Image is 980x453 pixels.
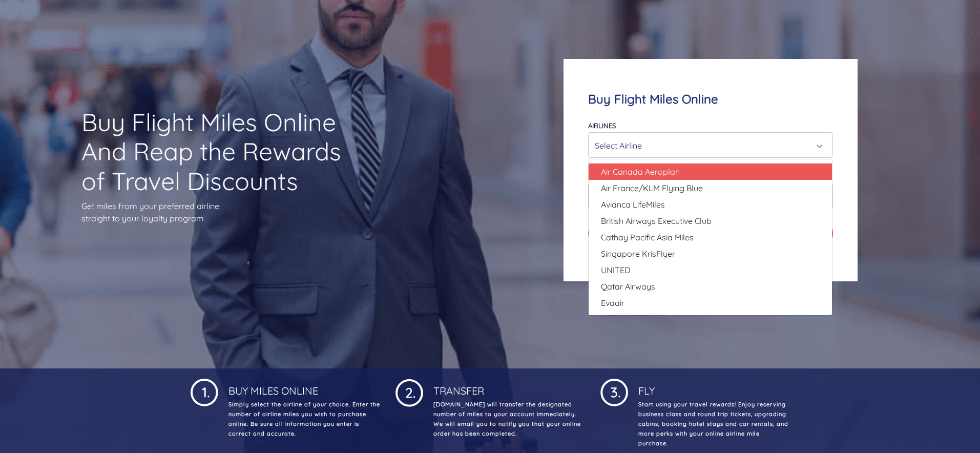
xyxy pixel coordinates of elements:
p: Simply select the airline of your choice. Enter the number of airline miles you wish to purchase ... [226,400,380,439]
p: Start using your travel rewards! Enjoy reserving business class and round trip tickets, upgrading... [636,400,790,448]
span: Cathay Pacific Asia Miles [601,231,694,243]
div: Select Airline [595,136,820,155]
img: 1 [395,377,423,407]
h4: Buy Miles Online [226,377,380,397]
span: UNITED [601,264,631,276]
span: Avianca LifeMiles [601,198,665,211]
h4: Fly [636,377,790,397]
p: Get miles from your preferred airline straight to your loyalty program [81,200,359,224]
span: Air Canada Aeroplan [601,166,680,178]
h4: Transfer [431,377,585,397]
img: 1 [600,377,628,406]
span: Evaair [601,297,624,309]
span: British Airways Executive Club [601,215,712,227]
img: 1 [191,377,218,406]
label: Airlines [588,121,616,130]
button: Select Airline [588,132,832,158]
h4: Buy Flight Miles Online [588,92,832,107]
h1: Buy Flight Miles Online And Reap the Rewards of Travel Discounts [81,108,359,196]
span: Air France/KLM Flying Blue [601,182,703,194]
span: Qatar Airways [601,280,655,293]
p: [DOMAIN_NAME] will transfer the designated number of miles to your account immediately. We will e... [431,400,585,439]
span: Singapore KrisFlyer [601,248,675,260]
